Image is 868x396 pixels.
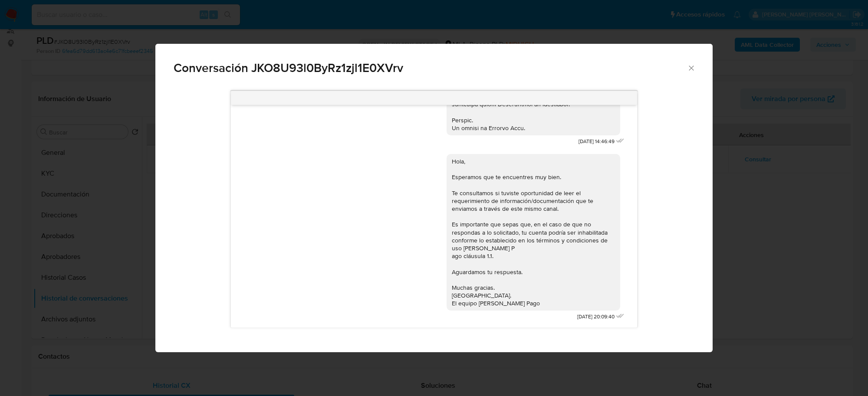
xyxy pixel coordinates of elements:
[155,44,713,353] div: Comunicación
[579,138,615,145] span: [DATE] 14:46:49
[577,313,615,321] span: [DATE] 20:09:40
[174,62,687,74] span: Conversación JKO8U93l0ByRz1zjl1E0XVrv
[452,157,615,308] div: Hola, Esperamos que te encuentres muy bien. Te consultamos si tuviste oportunidad de leer el requ...
[687,64,695,72] button: Cerrar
